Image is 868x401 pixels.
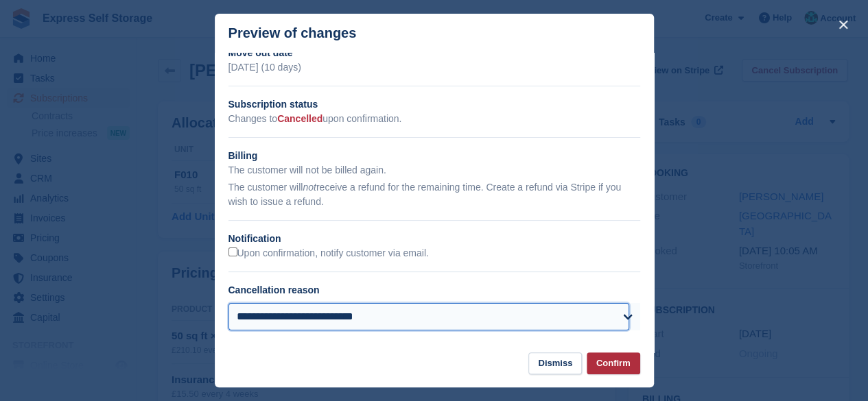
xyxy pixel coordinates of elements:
[228,247,429,260] label: Upon confirmation, notify customer via email.
[528,352,582,375] button: Dismiss
[228,60,640,75] p: [DATE] (10 days)
[228,25,357,41] p: Preview of changes
[228,284,320,295] label: Cancellation reason
[587,352,640,375] button: Confirm
[228,112,640,126] p: Changes to upon confirmation.
[228,232,640,246] h2: Notification
[228,163,640,178] p: The customer will not be billed again.
[228,247,237,256] input: Upon confirmation, notify customer via email.
[228,180,640,209] p: The customer will receive a refund for the remaining time. Create a refund via Stripe if you wish...
[277,113,322,124] span: Cancelled
[303,182,316,193] em: not
[832,14,854,36] button: close
[228,46,640,60] h2: Move out date
[228,149,640,163] h2: Billing
[228,97,640,112] h2: Subscription status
